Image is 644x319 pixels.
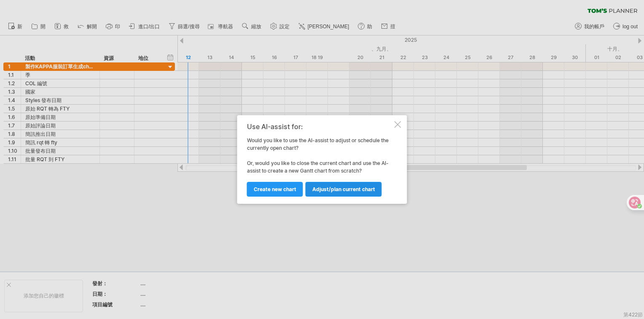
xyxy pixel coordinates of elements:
[312,186,375,192] span: Adjust/plan current chart
[306,182,382,197] a: Adjust/plan current chart
[247,182,303,197] a: Create new chart
[247,123,393,130] div: Use AI-assist for:
[254,186,296,192] span: Create new chart
[247,123,393,196] div: Would you like to use the AI-assist to adjust or schedule the currently open chart? Or, would you...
